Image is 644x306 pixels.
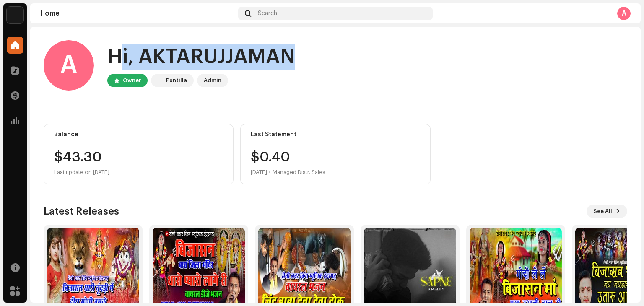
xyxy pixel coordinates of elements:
[40,10,235,17] div: Home
[269,167,271,177] div: •
[593,203,612,220] span: See All
[153,75,163,86] img: a6437e74-8c8e-4f74-a1ce-131745af0155
[258,10,277,17] span: Search
[166,75,187,86] div: Puntilla
[204,75,221,86] div: Admin
[107,44,295,70] div: Hi, AKTARUJJAMAN
[54,167,223,177] div: Last update on [DATE]
[123,75,141,86] div: Owner
[251,167,267,177] div: [DATE]
[44,205,119,218] h3: Latest Releases
[273,167,325,177] div: Managed Distr. Sales
[587,205,627,218] button: See All
[251,131,420,138] div: Last Statement
[617,7,631,20] div: A
[44,40,94,91] div: A
[240,124,430,184] re-o-card-value: Last Statement
[7,7,23,23] img: a6437e74-8c8e-4f74-a1ce-131745af0155
[54,131,223,138] div: Balance
[44,124,234,184] re-o-card-value: Balance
